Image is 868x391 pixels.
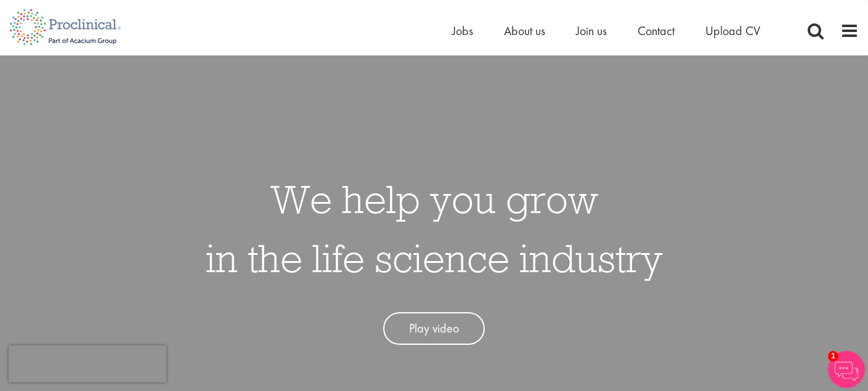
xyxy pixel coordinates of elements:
[828,351,838,361] span: 1
[576,23,607,39] a: Join us
[206,169,663,288] h1: We help you grow in the life science industry
[638,23,675,39] a: Contact
[828,351,865,388] img: Chatbot
[452,23,473,39] a: Jobs
[383,312,485,345] a: Play video
[705,23,760,39] a: Upload CV
[504,23,545,39] a: About us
